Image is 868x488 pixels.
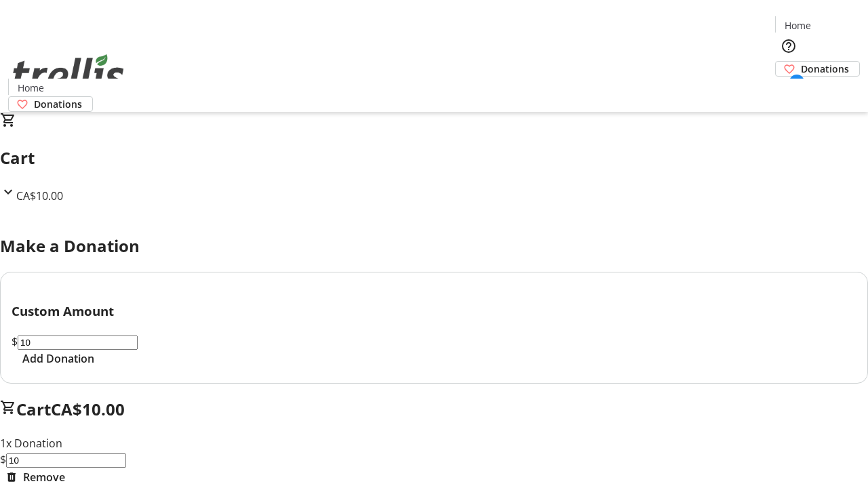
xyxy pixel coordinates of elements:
a: Donations [8,96,93,112]
a: Home [776,18,819,33]
input: Donation Amount [18,335,138,350]
span: CA$10.00 [51,398,125,420]
img: Orient E2E Organization b5siwY3sEU's Logo [8,39,129,107]
input: Donation Amount [6,453,126,468]
h3: Custom Amount [12,302,856,321]
span: Remove [23,469,65,485]
span: Add Donation [22,350,94,367]
button: Cart [775,77,802,104]
span: Home [18,81,44,95]
button: Help [775,33,802,60]
span: Donations [801,62,849,76]
span: Donations [34,97,82,111]
a: Home [9,81,52,95]
a: Donations [775,61,860,77]
span: Home [785,18,811,33]
button: Add Donation [12,350,105,367]
span: $ [12,334,18,349]
span: CA$10.00 [16,188,63,203]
